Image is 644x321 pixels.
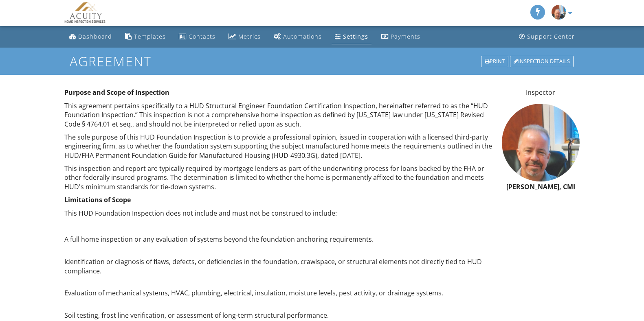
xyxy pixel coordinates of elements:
p: Inspector [502,88,580,97]
a: Settings [332,29,371,44]
a: Templates [122,29,169,44]
h1: Agreement [70,54,574,68]
p: This inspection and report are typically required by mortgage lenders as part of the underwriting... [64,164,492,191]
a: Inspection Details [509,55,574,68]
a: Print [480,55,509,68]
div: Settings [343,33,368,40]
div: Contacts [189,33,215,40]
div: Support Center [527,33,575,40]
div: Automations [283,33,322,40]
div: Print [481,56,508,67]
h6: [PERSON_NAME], CMI [502,183,580,191]
p: The sole purpose of this HUD Foundation Inspection is to provide a professional opinion, issued i... [64,133,492,160]
img: img_1592.jpg [552,5,566,20]
a: Dashboard [66,29,115,44]
strong: Limitations of Scope [64,195,131,204]
div: Inspection Details [510,56,574,67]
a: Metrics [225,29,264,44]
a: Payments [378,29,424,44]
a: Support Center [516,29,578,44]
p: A full home inspection or any evaluation of systems beyond the foundation anchoring requirements. [64,235,492,253]
strong: Purpose and Scope of Inspection [64,88,169,97]
p: Identification or diagnosis of flaws, defects, or deficiencies in the foundation, crawlspace, or ... [64,257,492,284]
div: Metrics [238,33,261,40]
a: Automations (Advanced) [270,29,325,44]
div: Payments [391,33,420,40]
p: This HUD Foundation Inspection does not include and must not be construed to include: [64,209,492,218]
img: img_1592.jpg [502,104,580,181]
a: Contacts [176,29,219,44]
img: Acuity Home Inspection Services [64,2,106,24]
div: Templates [134,33,166,40]
p: This agreement pertains specifically to a HUD Structural Engineer Foundation Certification Inspec... [64,101,492,129]
div: Dashboard [78,33,112,40]
p: Evaluation of mechanical systems, HVAC, plumbing, electrical, insulation, moisture levels, pest a... [64,288,492,307]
